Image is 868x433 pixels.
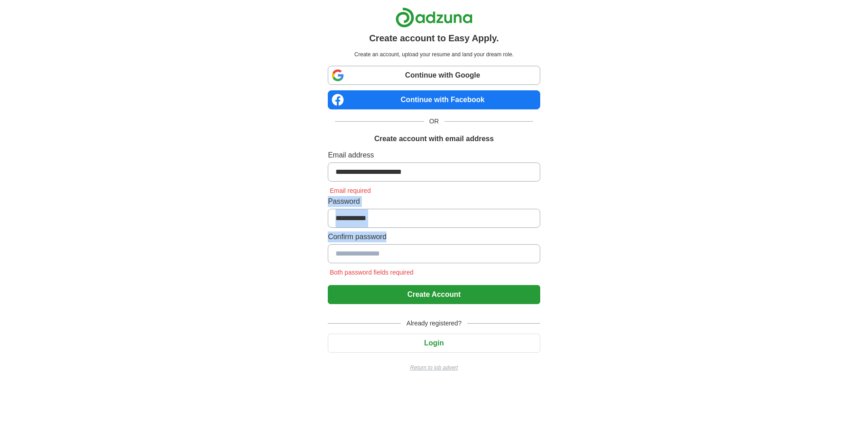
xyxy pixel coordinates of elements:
p: Create an account, upload your resume and land your dream role. [330,50,538,59]
img: Adzuna logo [395,7,473,28]
label: Email address [328,150,540,161]
a: Continue with Google [328,66,540,85]
h1: Create account with email address [374,133,493,144]
span: Both password fields required [328,269,415,276]
span: OR [424,117,444,126]
a: Continue with Facebook [328,90,540,109]
a: Login [328,339,540,347]
button: Login [328,334,540,353]
h1: Create account to Easy Apply. [369,31,499,45]
a: Return to job advert [328,364,540,372]
label: Password [328,196,540,207]
span: Email required [328,187,372,194]
button: Create Account [328,285,540,304]
span: Already registered? [401,319,467,328]
label: Confirm password [328,231,540,242]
